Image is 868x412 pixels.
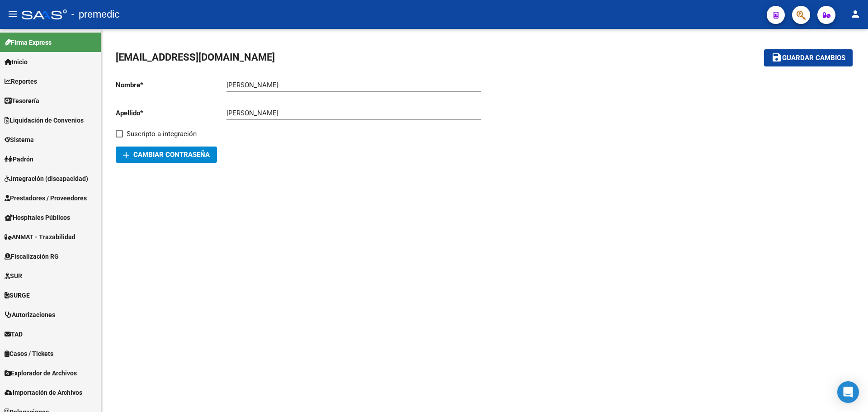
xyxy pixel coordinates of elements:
span: Inicio [5,57,28,67]
span: Hospitales Públicos [5,213,70,223]
span: Padrón [5,154,33,164]
span: [EMAIL_ADDRESS][DOMAIN_NAME] [116,52,275,63]
p: Nombre [116,80,226,90]
span: Tesorería [5,96,39,106]
span: Autorizaciones [5,310,55,320]
span: Importación de Archivos [5,388,82,398]
mat-icon: save [771,52,782,63]
p: Apellido [116,108,226,118]
button: Cambiar Contraseña [116,147,217,163]
span: ANMAT - Trazabilidad [5,232,75,242]
span: SUR [5,271,22,281]
mat-icon: person [850,9,861,19]
span: Integración (discapacidad) [5,174,88,184]
span: Suscripto a integración [127,128,197,139]
span: Firma Express [5,38,52,47]
span: Prestadores / Proveedores [5,193,87,203]
span: Reportes [5,76,37,86]
span: TAD [5,329,23,339]
span: Liquidación de Convenios [5,115,84,125]
mat-icon: menu [7,9,18,19]
span: Sistema [5,135,34,145]
span: Casos / Tickets [5,349,53,359]
div: Open Intercom Messenger [837,381,859,403]
span: - premedic [71,5,120,24]
span: Fiscalización RG [5,251,59,261]
button: Guardar cambios [764,49,853,66]
span: Explorador de Archivos [5,368,77,378]
span: SURGE [5,290,30,300]
mat-icon: add [121,150,132,161]
span: Guardar cambios [782,54,845,62]
span: Cambiar Contraseña [123,151,210,159]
